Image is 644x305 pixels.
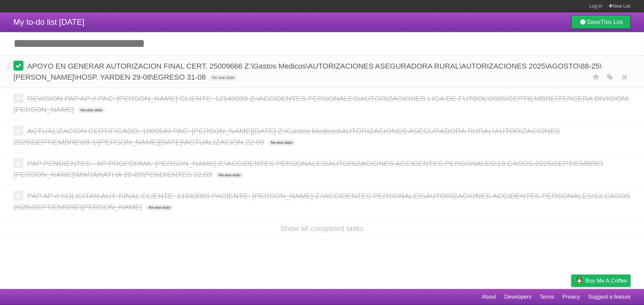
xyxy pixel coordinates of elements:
span: REVISION PAP AP // PAC: [PERSON_NAME] CLIENTE: 12140039 Z:\ACCIDENTES PERSONALES\AUTORIZACIONES L... [13,94,629,114]
label: Done [13,93,23,103]
a: Developers [504,291,531,303]
span: No due date [78,107,105,113]
a: Buy me a coffee [571,275,631,287]
span: PAP AP // SOLICITAN AUT. FINAL CLIENTE: 11843059 PACIENTE: [PERSON_NAME] Z:\ACCIDENTES PERSONALES... [13,192,630,211]
span: No due date [146,205,173,211]
span: Buy me a coffee [585,275,627,287]
span: My to-do list [DATE] [13,17,85,26]
label: Done [13,126,23,136]
label: Star task [590,72,602,83]
a: Terms [540,291,554,303]
span: PAP PENDIENTES - AP PROFORMA: [PERSON_NAME] Z:\ACCIDENTES PERSONALES\AUTORIZACIONES ACCIDENTES PE... [13,159,603,179]
a: Suggest a feature [588,291,631,303]
span: No due date [216,172,243,178]
a: About [482,291,496,303]
b: This List [600,19,623,25]
span: APOYO EN GENERAR AUTORIZACION FINAL CERT. 25009666 Z:\Gastos Medicos\AUTORIZACIONES ASEGURADORA R... [13,62,602,81]
label: Done [13,158,23,168]
span: No due date [268,140,295,146]
a: Show all completed tasks [280,224,364,233]
label: Done [13,190,23,201]
a: SaveThis List [571,15,631,29]
span: No due date [210,75,237,81]
label: Done [13,61,23,71]
span: ACTUALIZACION CERTIFICADO: 1000549 PAC: [PERSON_NAME][DATE] Z:\Gastos Medicos\AUTORIZACIONES ASEG... [13,127,560,146]
img: Buy me a coffee [575,275,584,286]
a: Privacy [562,291,580,303]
